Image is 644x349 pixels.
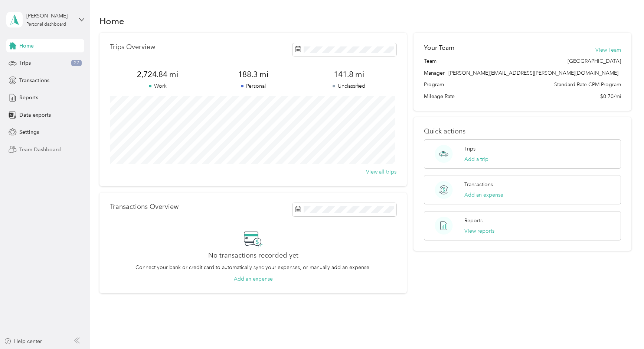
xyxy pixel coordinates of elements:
span: Transactions [19,77,49,84]
span: Manager [424,69,445,77]
span: [GEOGRAPHIC_DATA] [568,57,621,65]
span: Team Dashboard [19,146,61,154]
button: Add an expense [464,191,503,199]
button: Help center [4,337,42,345]
span: $0.70/mi [600,93,621,100]
h1: Home [99,17,124,25]
span: Trips [19,59,31,67]
p: Work [110,82,205,90]
p: Connect your bank or credit card to automatically sync your expenses, or manually add an expense. [135,264,371,271]
p: Unclassified [301,82,396,90]
iframe: Everlance-gr Chat Button Frame [602,307,644,349]
span: Settings [19,128,39,136]
div: [PERSON_NAME] [26,12,73,20]
span: Home [19,42,34,50]
span: 22 [71,60,82,67]
p: Reports [464,217,483,224]
span: Standard Rate CPM Program [554,81,621,88]
span: Program [424,81,444,88]
span: 141.8 mi [301,69,396,80]
button: View reports [464,227,494,235]
span: Reports [19,94,38,101]
span: 188.3 mi [205,69,301,80]
p: Quick actions [424,127,621,135]
h2: Your Team [424,43,454,52]
span: 2,724.84 mi [110,69,205,80]
h2: No transactions recorded yet [208,252,298,259]
div: Personal dashboard [26,22,66,27]
p: Transactions Overview [110,203,179,211]
p: Trips [464,145,475,153]
button: View Team [595,46,621,54]
span: Team [424,57,437,65]
span: Data exports [19,111,51,119]
button: Add a trip [464,155,488,163]
span: Mileage Rate [424,93,455,100]
p: Personal [205,82,301,90]
button: Add an expense [234,275,273,283]
p: Transactions [464,181,493,188]
button: View all trips [366,168,396,176]
p: Trips Overview [110,43,155,51]
span: [PERSON_NAME][EMAIL_ADDRESS][PERSON_NAME][DOMAIN_NAME] [448,70,618,76]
